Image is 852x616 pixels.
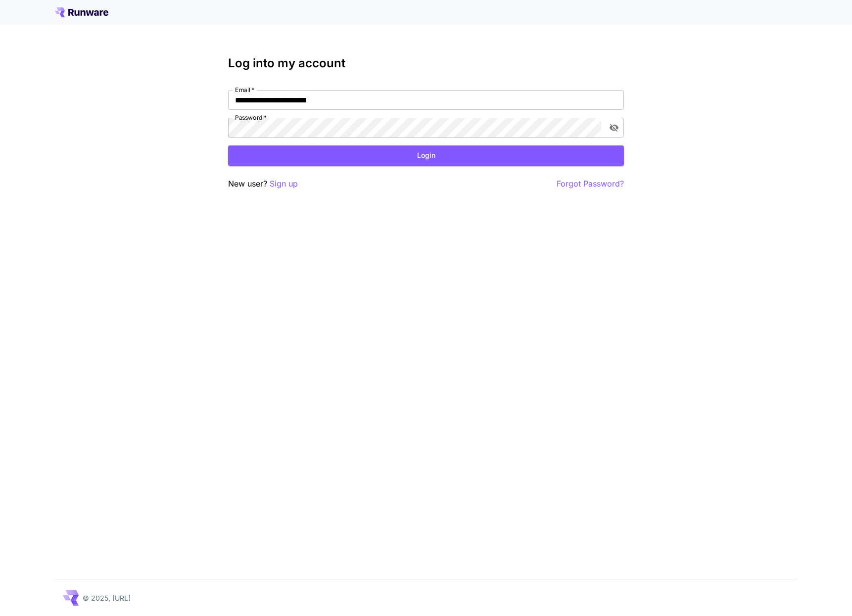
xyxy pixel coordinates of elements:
[235,86,254,94] label: Email
[228,145,624,166] button: Login
[235,113,267,122] label: Password
[605,119,623,137] button: toggle password visibility
[83,593,131,603] p: © 2025, [URL]
[228,178,298,190] p: New user?
[557,178,624,190] button: Forgot Password?
[270,178,298,190] button: Sign up
[228,56,624,70] h3: Log into my account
